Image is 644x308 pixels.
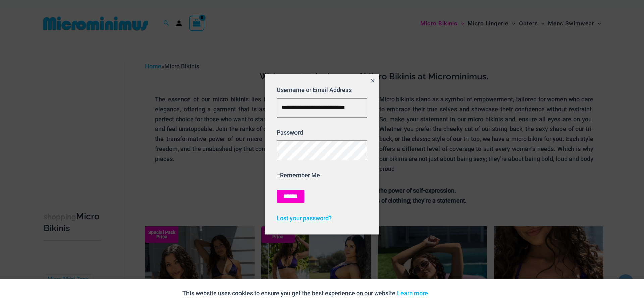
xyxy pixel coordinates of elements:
[397,290,428,297] a: Learn more
[182,288,428,298] p: This website uses cookies to ensure you get the best experience on our website.
[367,74,379,89] button: Close popup
[433,285,462,301] button: Accept
[277,172,320,179] label: Remember Me
[277,129,303,136] label: Password
[277,174,280,177] input: Remember Me
[277,86,352,94] label: Username or Email Address
[277,214,332,222] a: Lost your password?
